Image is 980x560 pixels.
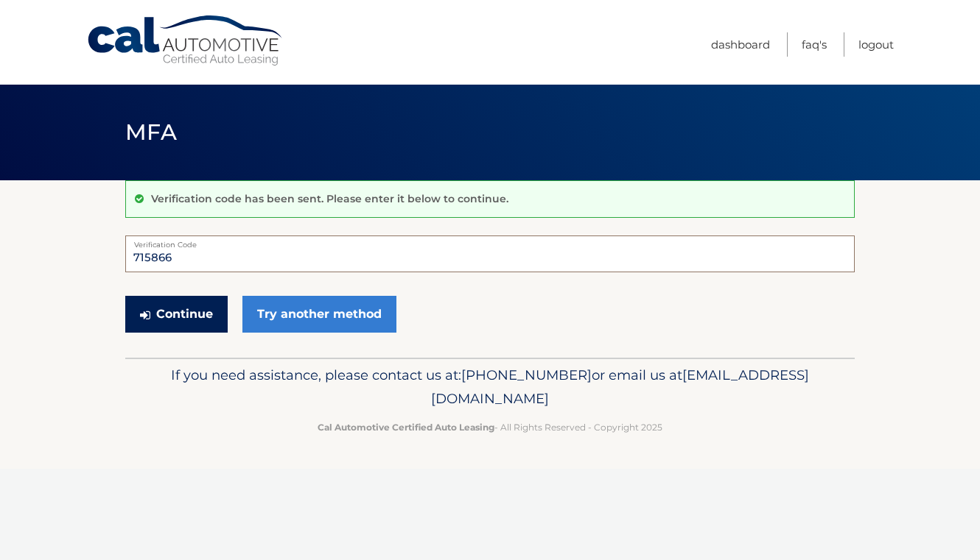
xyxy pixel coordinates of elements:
[242,296,396,333] a: Try another method
[461,366,592,383] span: [PHONE_NUMBER]
[125,235,855,247] label: Verification Code
[431,366,809,407] span: [EMAIL_ADDRESS][DOMAIN_NAME]
[151,192,508,205] p: Verification code has been sent. Please enter it below to continue.
[135,419,845,435] p: - All Rights Reserved - Copyright 2025
[135,364,845,411] p: If you need assistance, please contact us at: or email us at
[318,422,494,433] strong: Cal Automotive Certified Auto Leasing
[802,32,827,57] a: FAQ's
[711,32,770,57] a: Dashboard
[125,296,228,333] button: Continue
[125,235,855,272] input: Verification Code
[858,32,894,57] a: Logout
[125,118,177,146] span: MFA
[86,15,285,67] a: Cal Automotive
